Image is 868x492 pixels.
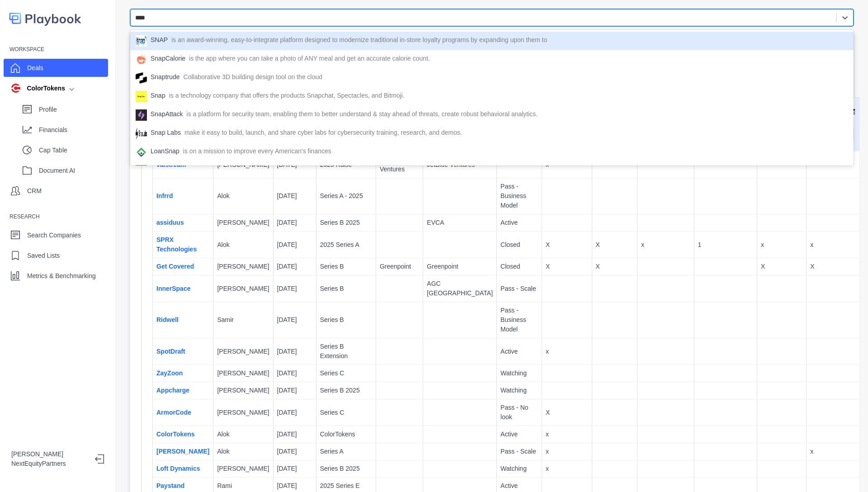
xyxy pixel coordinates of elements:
[320,369,372,378] p: Series C
[500,284,538,293] p: Pass - Scale
[427,218,493,227] p: EVCA
[698,240,753,250] p: 1
[136,91,147,102] img: Snap
[320,481,372,491] p: 2025 Series E
[136,165,147,176] img: PatSnap
[217,369,269,378] p: [PERSON_NAME]
[320,191,372,201] p: Series A - 2025
[500,481,538,491] p: Active
[11,84,65,93] div: ColorTokens
[217,315,269,325] p: Samir
[500,240,538,250] p: Closed
[27,63,43,73] p: Deals
[500,218,538,227] p: Active
[136,147,147,158] img: LoanSnap
[320,262,372,271] p: Series B
[277,464,312,473] p: [DATE]
[217,284,269,293] p: [PERSON_NAME]
[156,348,185,355] a: SpotDraft
[151,109,183,121] p: SnapAttack
[136,128,147,139] img: Snap Labs
[151,147,179,158] p: LoanSnap
[39,146,108,155] p: Cap Table
[156,387,189,394] a: Appcharge
[11,449,88,459] p: [PERSON_NAME]
[156,482,184,489] a: Paystand
[277,430,312,439] p: [DATE]
[217,481,269,491] p: Rami
[217,262,269,271] p: [PERSON_NAME]
[380,262,419,271] p: Greenpoint
[810,447,856,456] p: x
[9,9,81,28] img: logo-colored
[810,262,856,271] p: X
[500,262,538,271] p: Closed
[546,262,588,271] p: X
[277,447,312,456] p: [DATE]
[11,459,88,468] p: NextEquityPartners
[596,262,634,271] p: X
[761,262,802,271] p: X
[156,192,173,199] a: Infrrd
[277,262,312,271] p: [DATE]
[136,54,147,65] img: SnapCalorie
[546,347,588,356] p: x
[500,386,538,395] p: Watching
[546,408,588,417] p: X
[500,430,538,439] p: Active
[184,128,462,139] p: make it easy to build, launch, and share cyber labs for cybersecurity training, research, and demos.
[427,279,493,298] p: AGC [GEOGRAPHIC_DATA]
[151,72,180,84] p: Snaptrude
[27,231,81,240] p: Search Companies
[189,54,430,65] p: is the app where you can take a photo of ANY meal and get an accurate calorie count.
[277,386,312,395] p: [DATE]
[761,240,802,250] p: x
[596,240,634,250] p: X
[546,447,588,456] p: x
[546,464,588,473] p: x
[151,165,175,176] p: PatSnap
[320,342,372,361] p: Series B Extension
[217,430,269,439] p: Alok
[277,481,312,491] p: [DATE]
[156,161,186,168] a: valstream
[277,191,312,201] p: [DATE]
[136,35,147,47] img: SNAP
[277,284,312,293] p: [DATE]
[320,430,372,439] p: ColorTokens
[500,182,538,210] p: Pass - Business Model
[151,35,168,47] p: SNAP
[427,262,493,271] p: Greenpoint
[277,240,312,250] p: [DATE]
[179,165,500,176] p: is an innovation intelligence platform that provides intellectual property and research and devel...
[320,218,372,227] p: Series B 2025
[217,191,269,201] p: Alok
[156,316,179,323] a: Ridwell
[500,447,538,456] p: Pass - Scale
[217,218,269,227] p: [PERSON_NAME]
[320,315,372,325] p: Series B
[217,464,269,473] p: [PERSON_NAME]
[277,408,312,417] p: [DATE]
[500,464,538,473] p: Watching
[812,107,854,126] div: Financial DD
[151,54,185,65] p: SnapCalorie
[320,240,372,250] p: 2025 Series A
[156,236,197,253] a: SPRX Technologies
[156,285,190,292] a: InnerSpace
[546,240,588,250] p: X
[217,240,269,250] p: Alok
[184,72,322,84] p: Collaborative 3D building design tool on the cloud
[320,447,372,456] p: Series A
[217,347,269,356] p: [PERSON_NAME]
[156,219,184,226] a: assiduus
[27,251,60,260] p: Saved Lists
[156,465,200,472] a: Loft Dynamics
[136,109,147,121] img: SnapAttack
[151,91,165,102] p: Snap
[169,91,405,102] p: is a technology company that offers the products Snapchat, Spectacles, and Bitmoji.
[320,408,372,417] p: Series C
[641,240,690,250] p: x
[39,105,108,114] p: Profile
[546,430,588,439] p: x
